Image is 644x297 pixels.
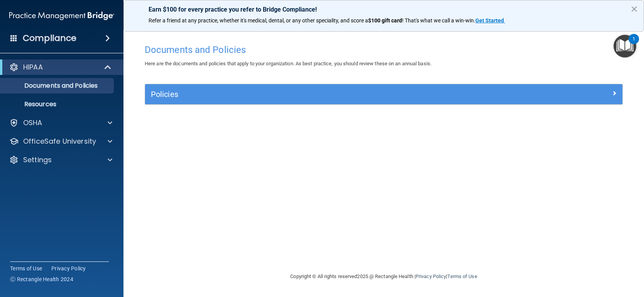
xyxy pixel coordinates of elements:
p: Documents and Policies [5,82,110,90]
h4: Documents and Policies [145,45,623,55]
a: Policies [151,88,617,100]
a: HIPAA [9,63,112,72]
h4: Compliance [23,33,76,44]
a: Settings [9,155,112,165]
div: 1 [632,39,635,49]
img: PMB logo [9,8,114,24]
a: Terms of Use [447,273,477,279]
a: Privacy Policy [51,265,86,272]
span: Here are the documents and policies that apply to your organization. As best practice, you should... [145,61,431,66]
span: Ⓒ Rectangle Health 2024 [10,275,73,283]
span: Refer a friend at any practice, whether it's medical, dental, or any other speciality, and score a [149,17,368,24]
p: Settings [23,155,52,165]
p: OfficeSafe University [23,137,96,146]
span: ! That's what we call a win-win. [402,17,475,24]
a: Get Started [475,17,505,24]
h5: Policies [151,90,497,98]
button: Close [630,3,638,15]
p: OSHA [23,118,42,127]
a: OSHA [9,118,112,127]
a: Terms of Use [10,265,42,272]
a: Privacy Policy [416,273,446,279]
strong: Get Started [475,17,504,24]
strong: $100 gift card [368,17,402,24]
div: Copyright © All rights reserved 2025 @ Rectangle Health | | [243,264,525,289]
p: HIPAA [23,63,43,72]
p: Earn $100 for every practice you refer to Bridge Compliance! [149,6,546,13]
a: OfficeSafe University [9,137,112,146]
p: Resources [5,100,110,108]
button: Open Resource Center, 1 new notification [614,35,636,58]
